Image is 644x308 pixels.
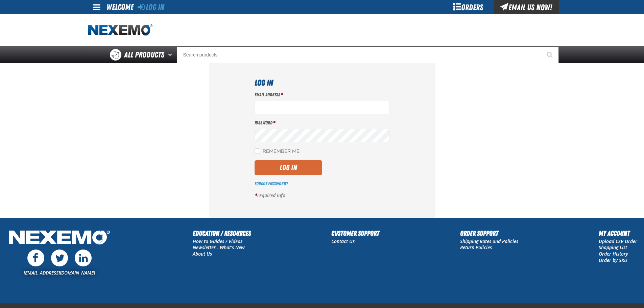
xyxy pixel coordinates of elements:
[138,2,164,12] a: Log In
[331,238,355,244] a: Contact Us
[255,192,390,199] p: required info
[255,120,390,126] label: Password
[599,257,627,263] a: Order by SKU
[124,49,164,61] span: All Products
[255,77,390,89] h1: Log In
[177,46,559,63] input: Search
[599,244,627,251] a: Shopping List
[193,228,251,238] h2: Education / Resources
[255,148,300,155] label: Remember Me
[542,46,559,63] button: Start Searching
[599,251,628,257] a: Order History
[460,228,518,238] h2: Order Support
[255,148,260,154] input: Remember Me
[599,238,637,244] a: Upload CSV Order
[460,244,492,251] a: Return Policies
[255,181,288,186] a: Forgot Password?
[88,24,152,36] img: Nexemo logo
[255,92,390,98] label: Email Address
[193,251,212,257] a: About Us
[255,160,322,175] button: Log In
[7,228,112,248] img: Nexemo Logo
[166,46,177,63] button: Open All Products pages
[193,244,245,251] a: Newsletter - What's New
[331,228,379,238] h2: Customer Support
[193,238,242,244] a: How to Guides / Videos
[599,228,637,238] h2: My Account
[88,24,152,36] a: Home
[460,238,518,244] a: Shipping Rates and Policies
[24,269,95,276] a: [EMAIL_ADDRESS][DOMAIN_NAME]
